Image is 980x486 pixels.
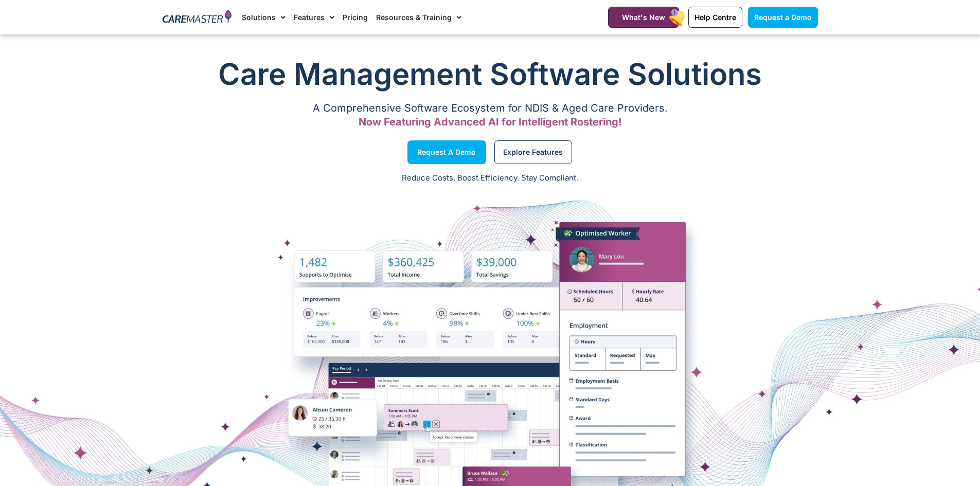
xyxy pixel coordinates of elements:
a: Request a Demo [748,7,818,28]
span: Request a Demo [754,13,812,22]
span: What's New [622,13,665,22]
span: Help Centre [694,13,736,22]
img: CareMaster Logo [163,10,232,25]
span: Now Featuring Advanced AI for Intelligent Rostering! [359,116,622,128]
a: What's New [608,7,679,28]
a: Help Centre [688,7,742,28]
p: A Comprehensive Software Ecosystem for NDIS & Aged Care Providers. [163,105,818,112]
h1: Care Management Software Solutions [163,53,818,95]
p: Reduce Costs. Boost Efficiency. Stay Compliant. [6,172,974,184]
a: Request a Demo [407,140,486,164]
span: Request a Demo [417,150,476,155]
span: Explore Features [503,150,563,155]
a: Explore Features [494,140,572,164]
